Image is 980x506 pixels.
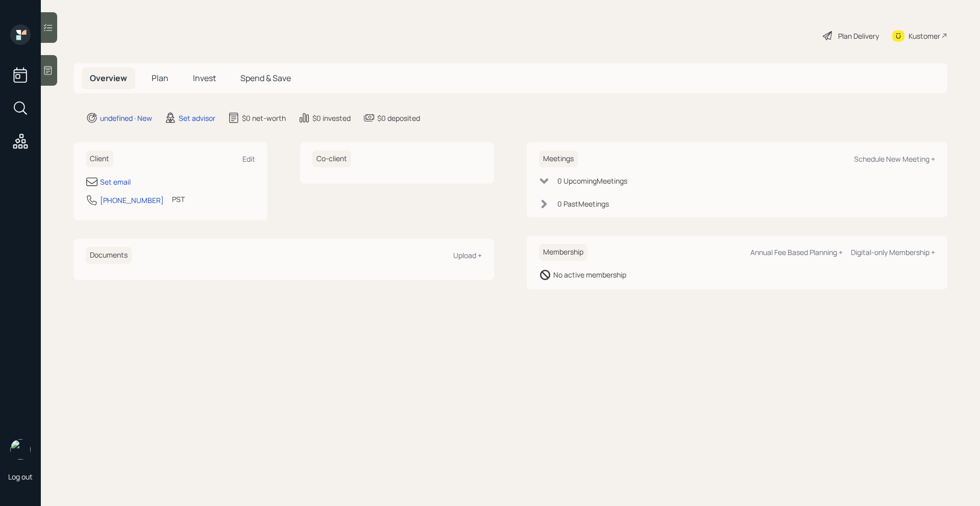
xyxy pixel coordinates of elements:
[557,175,627,186] div: 0 Upcoming Meeting s
[539,150,578,167] h6: Meetings
[179,113,215,123] div: Set advisor
[172,194,185,205] div: PST
[854,154,935,164] div: Schedule New Meeting +
[851,247,935,257] div: Digital-only Membership +
[553,269,626,280] div: No active membership
[377,113,420,123] div: $0 deposited
[539,244,587,261] h6: Membership
[750,247,843,257] div: Annual Fee Based Planning +
[100,195,164,206] div: [PHONE_NUMBER]
[86,150,113,167] h6: Client
[86,247,132,264] h6: Documents
[242,113,286,123] div: $0 net-worth
[8,472,33,482] div: Log out
[100,176,131,187] div: Set email
[557,198,609,209] div: 0 Past Meeting s
[242,154,255,164] div: Edit
[312,113,351,123] div: $0 invested
[193,72,216,84] span: Invest
[312,150,351,167] h6: Co-client
[838,31,879,41] div: Plan Delivery
[10,439,31,460] img: retirable_logo.png
[100,113,152,123] div: undefined · New
[90,72,127,84] span: Overview
[453,250,482,260] div: Upload +
[152,72,168,84] span: Plan
[909,31,940,41] div: Kustomer
[240,72,291,84] span: Spend & Save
